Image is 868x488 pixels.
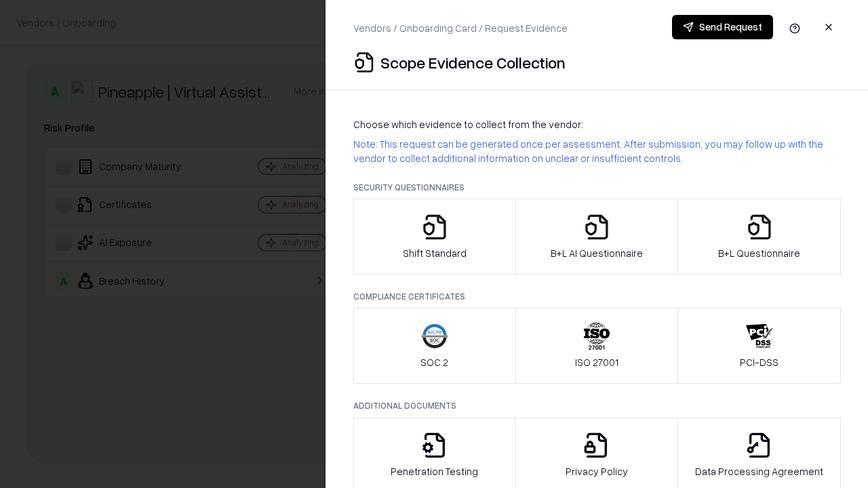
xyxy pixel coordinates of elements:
button: Send Request [672,15,773,39]
p: Note: This request can be generated once per assessment. After submission, you may follow up with... [353,137,841,165]
p: Choose which evidence to collect from the vendor: [353,117,841,131]
p: Privacy Policy [566,464,628,479]
button: SOC 2 [353,308,516,384]
button: ISO 27001 [515,308,679,384]
p: Compliance Certificates [353,291,841,302]
p: Penetration Testing [391,464,478,479]
p: B+L Questionnaire [718,246,800,260]
p: ISO 27001 [575,355,618,369]
p: SOC 2 [420,355,448,369]
p: Additional Documents [353,400,841,411]
p: B+L AI Questionnaire [551,246,643,260]
p: Data Processing Agreement [695,464,823,479]
button: B+L Questionnaire [677,199,841,274]
p: Security Questionnaires [353,182,841,193]
button: PCI-DSS [677,308,841,384]
button: Shift Standard [353,199,516,274]
button: B+L AI Questionnaire [515,199,679,274]
p: PCI-DSS [740,355,778,369]
p: Shift Standard [403,246,467,260]
p: Scope Evidence Collection [380,52,566,73]
p: Vendors / Onboarding Card / Request Evidence [353,21,568,35]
